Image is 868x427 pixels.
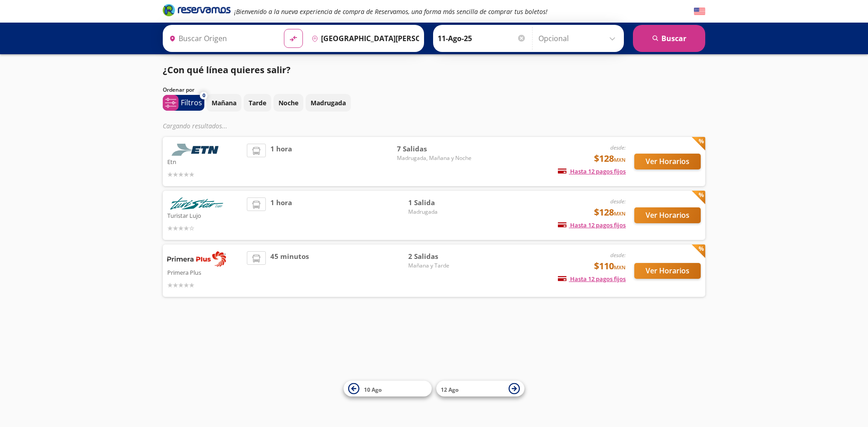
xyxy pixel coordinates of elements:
[558,221,626,229] span: Hasta 12 pagos fijos
[408,251,472,262] span: 2 Salidas
[441,385,458,393] span: 12 Ago
[274,94,303,112] button: Noche
[203,92,205,99] span: 0
[278,98,298,108] p: Noche
[634,154,701,169] button: Ver Horarios
[270,251,309,290] span: 45 minutos
[344,381,432,397] button: 10 Ago
[163,122,227,130] em: Cargando resultados ...
[558,167,626,175] span: Hasta 12 pagos fijos
[634,263,701,279] button: Ver Horarios
[610,251,626,259] em: desde:
[163,95,204,111] button: 0Filtros
[634,207,701,223] button: Ver Horarios
[163,86,194,94] p: Ordenar por
[167,267,242,277] p: Primera Plus
[436,381,524,397] button: 12 Ago
[207,94,241,112] button: Mañana
[308,27,419,50] input: Buscar Destino
[694,6,705,17] button: English
[270,197,292,233] span: 1 hora
[212,98,236,108] p: Mañana
[538,27,619,50] input: Opcional
[594,206,626,219] span: $128
[408,262,472,270] span: Mañana y Tarde
[610,197,626,205] em: desde:
[163,63,291,77] p: ¿Con qué línea quieres salir?
[558,275,626,283] span: Hasta 12 pagos fijos
[594,152,626,165] span: $128
[397,144,472,154] span: 7 Salidas
[594,259,626,273] span: $110
[614,264,626,271] small: MXN
[270,144,292,179] span: 1 hora
[167,156,242,167] p: Etn
[311,98,346,108] p: Madrugada
[163,3,231,17] i: Brand Logo
[234,7,547,16] em: ¡Bienvenido a la nueva experiencia de compra de Reservamos, una forma más sencilla de comprar tus...
[408,197,472,208] span: 1 Salida
[167,144,226,156] img: Etn
[610,144,626,151] em: desde:
[244,94,271,112] button: Tarde
[181,97,202,108] p: Filtros
[408,208,472,216] span: Madrugada
[167,197,226,210] img: Turistar Lujo
[614,156,626,163] small: MXN
[249,98,266,108] p: Tarde
[633,25,705,52] button: Buscar
[438,27,526,50] input: Elegir Fecha
[167,210,242,221] p: Turistar Lujo
[364,385,382,393] span: 10 Ago
[614,210,626,217] small: MXN
[163,3,231,19] a: Brand Logo
[397,154,472,162] span: Madrugada, Mañana y Noche
[306,94,351,112] button: Madrugada
[167,251,226,267] img: Primera Plus
[165,27,277,50] input: Buscar Origen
